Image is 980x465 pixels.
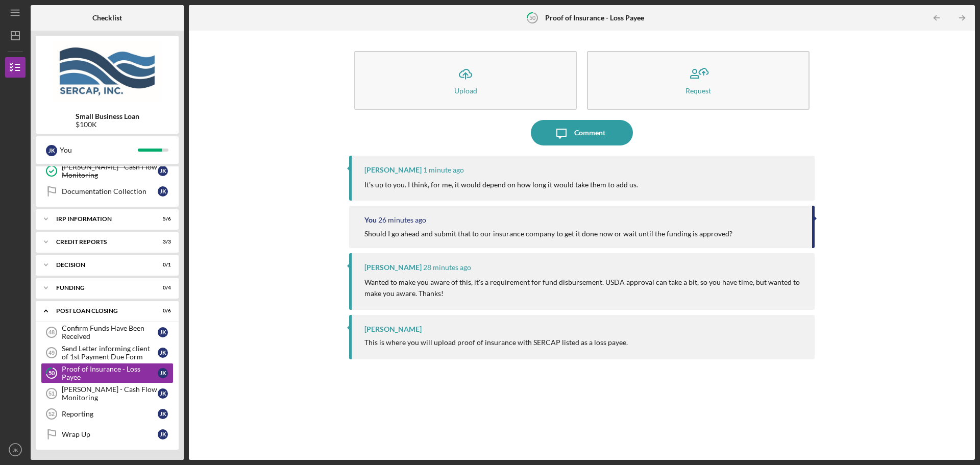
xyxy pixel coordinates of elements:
div: credit reports [56,239,145,245]
div: [PERSON_NAME] [364,263,422,272]
div: J K [158,166,168,176]
div: 3 / 3 [153,239,171,245]
div: Reporting [62,410,158,418]
div: [PERSON_NAME] [364,166,422,174]
time: 2025-08-27 17:35 [423,166,464,174]
button: Request [587,51,810,110]
div: Upload [454,87,477,94]
button: Comment [531,120,633,145]
div: J K [158,186,168,197]
div: 5 / 6 [153,216,171,222]
time: 2025-08-27 17:09 [423,263,471,272]
button: JK [5,439,26,460]
a: 48Confirm Funds Have Been ReceivedJK [41,322,174,342]
div: J K [158,429,168,439]
div: Send Letter informing client of 1st Payment Due Form [62,345,158,361]
a: Wrap UpJK [41,424,174,445]
div: Wrap Up [62,430,158,438]
div: Proof of Insurance - Loss Payee [62,365,158,381]
a: 49Send Letter informing client of 1st Payment Due FormJK [41,342,174,363]
p: Wanted to make you aware of this, it's a requirement for fund disbursement. USDA approval can tak... [364,277,804,300]
div: Documentation Collection [62,187,158,195]
div: IRP Information [56,216,145,222]
div: Comment [574,120,605,145]
img: Product logo [36,41,179,102]
button: Upload [354,51,577,110]
div: You [364,216,377,224]
div: 0 / 6 [153,308,171,314]
tspan: 48 [48,329,55,335]
div: J K [46,145,57,156]
b: Small Business Loan [76,112,139,120]
p: It's up to you. I think, for me, it would depend on how long it would take them to add us. [364,179,638,190]
div: 0 / 1 [153,262,171,268]
div: You [60,141,138,159]
tspan: 50 [529,14,536,21]
div: J K [158,409,168,419]
a: 51[PERSON_NAME] - Cash Flow MonitoringJK [41,383,174,404]
a: 52ReportingJK [41,404,174,424]
div: 0 / 4 [153,285,171,291]
div: Request [685,87,711,94]
div: J K [158,348,168,358]
div: POST LOAN CLOSING [56,308,145,314]
div: [PERSON_NAME] - Cash Flow Monitoring [62,163,158,179]
text: JK [12,447,18,453]
tspan: 51 [48,390,55,397]
tspan: 52 [48,411,55,417]
time: 2025-08-27 17:10 [378,216,426,224]
div: J K [158,368,168,378]
div: Should I go ahead and submit that to our insurance company to get it done now or wait until the f... [364,230,732,238]
tspan: 49 [48,350,55,356]
div: This is where you will upload proof of insurance with SERCAP listed as a loss payee. [364,338,628,347]
div: Funding [56,285,145,291]
a: Documentation CollectionJK [41,181,174,202]
div: J K [158,327,168,337]
div: J K [158,388,168,399]
div: $100K [76,120,139,129]
a: [PERSON_NAME] - Cash Flow MonitoringJK [41,161,174,181]
div: [PERSON_NAME] - Cash Flow Monitoring [62,385,158,402]
div: Confirm Funds Have Been Received [62,324,158,340]
div: [PERSON_NAME] [364,325,422,333]
tspan: 50 [48,370,55,377]
div: Decision [56,262,145,268]
a: 50Proof of Insurance - Loss PayeeJK [41,363,174,383]
b: Checklist [92,14,122,22]
b: Proof of Insurance - Loss Payee [545,14,644,22]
